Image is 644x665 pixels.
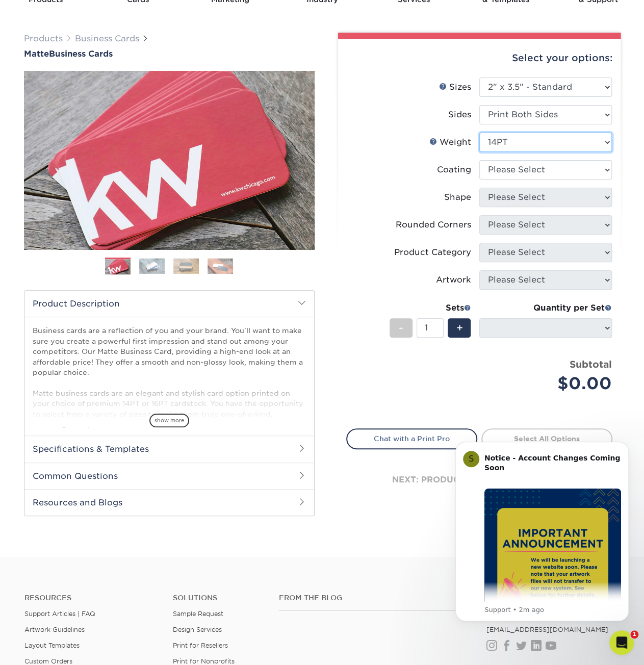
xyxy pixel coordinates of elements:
span: Matte [24,49,49,59]
strong: Subtotal [570,359,612,370]
h4: Solutions [173,594,264,602]
div: Select your options: [346,39,612,78]
img: Business Cards 02 [139,258,165,274]
img: Matte 01 [24,15,315,305]
div: Artwork [436,274,471,286]
a: Support Articles | FAQ [24,610,95,618]
a: Chat with a Print Pro [346,428,477,449]
a: MatteBusiness Cards [24,49,315,59]
a: Sample Request [173,610,223,618]
iframe: Intercom notifications message [440,429,644,660]
a: Print for Resellers [173,642,228,649]
h2: Resources and Blogs [24,489,314,516]
a: Business Cards [75,34,139,43]
h4: From the Blog [279,594,459,602]
img: Business Cards 04 [208,258,233,274]
p: Business cards are a reflection of you and your brand. You'll want to make sure you create a powe... [33,325,306,471]
h2: Product Description [24,291,314,317]
iframe: Intercom live chat [609,630,634,655]
div: Product Category [394,246,471,259]
div: Sets [390,302,471,314]
h2: Specifications & Templates [24,436,314,462]
h2: Common Questions [24,463,314,489]
div: Sizes [439,81,471,93]
a: Products [24,34,63,43]
span: - [399,320,403,336]
img: Business Cards 01 [105,254,131,279]
img: Business Cards 03 [173,258,199,274]
div: Quantity per Set [479,302,612,314]
h4: Resources [24,594,158,602]
div: Sides [448,109,471,121]
div: Weight [429,136,471,148]
span: + [456,320,462,336]
div: next: production times & shipping [346,449,612,510]
div: Coating [437,164,471,176]
a: Print for Nonprofits [173,657,235,665]
span: 1 [630,630,638,638]
h1: Business Cards [24,49,315,59]
div: Shape [444,191,471,203]
span: show more [149,414,189,427]
a: Artwork Guidelines [24,626,85,633]
div: Rounded Corners [396,219,471,231]
div: $0.00 [487,371,612,396]
a: Design Services [173,626,222,633]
